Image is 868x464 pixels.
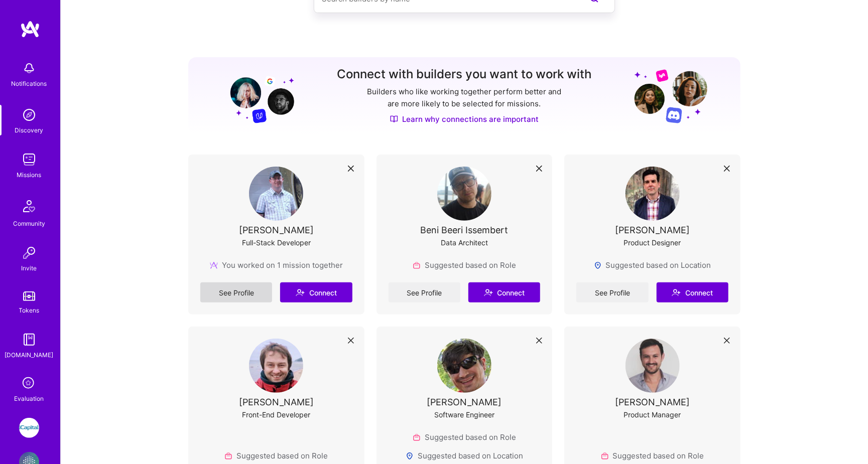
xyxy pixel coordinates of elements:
a: See Profile [200,282,272,302]
i: icon Close [348,166,354,172]
img: Role icon [601,452,609,460]
div: [PERSON_NAME] [427,397,502,407]
div: Discovery [15,125,44,135]
img: bell [19,58,39,78]
div: [PERSON_NAME] [239,397,314,407]
i: icon Connect [672,288,681,297]
div: Beni Beeri Issembert [420,225,508,235]
img: iCapital: Build and maintain RESTful API [19,418,39,438]
img: User Avatar [249,167,303,221]
div: Suggested based on Role [601,450,704,461]
div: Suggested based on Location [406,450,523,461]
img: User Avatar [437,339,491,393]
i: icon Connect [296,288,305,297]
a: iCapital: Build and maintain RESTful API [17,418,42,438]
img: Locations icon [594,261,602,269]
img: Grow your network [635,69,707,123]
div: [DOMAIN_NAME] [5,350,54,360]
a: See Profile [576,282,648,302]
div: Product Designer [624,237,681,248]
button: Connect [657,282,728,302]
img: Role icon [413,261,421,269]
div: Tokens [19,305,40,316]
img: Locations icon [406,452,414,460]
i: icon Close [536,166,542,172]
img: User Avatar [437,167,491,221]
i: icon Connect [484,288,493,297]
div: [PERSON_NAME] [615,225,690,235]
img: Community [17,194,41,218]
img: User Avatar [626,167,680,221]
h3: Connect with builders you want to work with [337,67,592,82]
div: You worked on 1 mission together [210,260,343,270]
img: teamwork [19,149,39,170]
p: Builders who like working together perform better and are more likely to be selected for missions. [365,86,564,110]
img: Discover [390,115,398,123]
img: Invite [19,243,39,263]
img: Role icon [413,433,421,441]
a: See Profile [389,282,460,302]
div: Software Engineer [434,409,494,420]
div: Suggested based on Role [224,450,328,461]
div: Notifications [12,78,47,89]
i: icon Close [724,338,730,344]
div: Community [13,218,45,229]
img: tokens [23,291,35,301]
div: Product Manager [624,409,681,420]
div: [PERSON_NAME] [615,397,690,407]
div: Evaluation [15,393,44,404]
div: Missions [17,170,42,180]
img: User Avatar [249,339,303,393]
button: Connect [468,282,540,302]
i: icon Close [724,166,730,172]
div: Suggested based on Role [413,260,516,270]
div: Suggested based on Location [594,260,711,270]
div: Data Architect [441,237,488,248]
i: icon Close [348,338,354,344]
i: icon Close [536,338,542,344]
i: icon SelectionTeam [20,374,39,393]
div: Front-End Developer [242,409,310,420]
div: Full-Stack Developer [242,237,311,248]
div: Invite [22,263,37,273]
img: mission icon [210,261,218,269]
div: [PERSON_NAME] [239,225,314,235]
button: Connect [280,282,352,302]
img: User Avatar [626,339,680,393]
img: discovery [19,105,39,125]
img: logo [20,20,40,38]
a: Learn why connections are important [390,114,539,124]
div: Suggested based on Role [413,432,516,442]
img: guide book [19,330,39,350]
img: Role icon [224,452,232,460]
img: Grow your network [221,68,294,123]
